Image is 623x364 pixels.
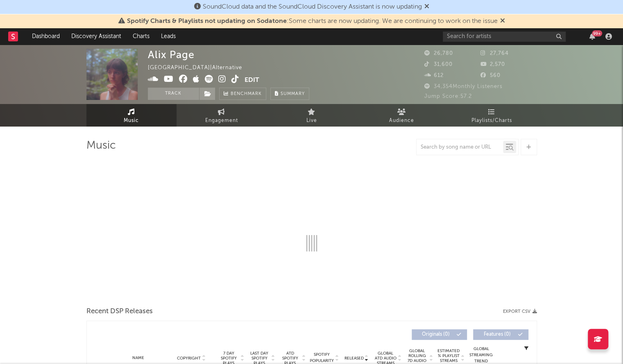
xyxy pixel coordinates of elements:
[478,332,516,337] span: Features ( 0 )
[86,307,153,317] span: Recent DSP Releases
[447,104,537,127] a: Playlists/Charts
[306,116,317,126] span: Live
[148,49,195,61] div: Alix Page
[424,4,429,10] span: Dismiss
[270,88,309,100] button: Summary
[281,92,305,96] span: Summary
[148,88,199,100] button: Track
[66,28,127,45] a: Discovery Assistant
[127,28,155,45] a: Charts
[177,104,267,127] a: Engagement
[412,329,467,340] button: Originals(0)
[124,116,139,126] span: Music
[357,104,447,127] a: Audience
[503,309,537,314] button: Export CSV
[203,4,422,10] span: SoundCloud data and the SoundCloud Discovery Assistant is now updating
[344,356,364,361] span: Released
[424,84,503,89] span: 34,354 Monthly Listeners
[127,18,498,25] span: : Some charts are now updating. We are continuing to work on the issue
[592,30,602,36] div: 99 +
[231,89,262,99] span: Benchmark
[205,116,238,126] span: Engagement
[389,116,414,126] span: Audience
[424,62,453,67] span: 31,600
[443,32,566,42] input: Search for artists
[26,28,66,45] a: Dashboard
[424,94,472,99] span: Jump Score: 57.2
[219,88,266,100] a: Benchmark
[473,329,528,340] button: Features(0)
[267,104,357,127] a: Live
[589,33,595,40] button: 99+
[480,62,505,67] span: 2,570
[245,75,259,85] button: Edit
[111,355,165,361] div: Name
[417,144,503,151] input: Search by song name or URL
[480,51,509,56] span: 27,764
[127,18,287,25] span: Spotify Charts & Playlists not updating on Sodatone
[310,352,334,364] span: Spotify Popularity
[471,116,512,126] span: Playlists/Charts
[86,104,177,127] a: Music
[177,356,201,361] span: Copyright
[480,73,501,78] span: 560
[424,51,453,56] span: 26,780
[417,332,455,337] span: Originals ( 0 )
[500,18,505,25] span: Dismiss
[155,28,181,45] a: Leads
[148,63,251,73] div: [GEOGRAPHIC_DATA] | Alternative
[424,73,444,78] span: 612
